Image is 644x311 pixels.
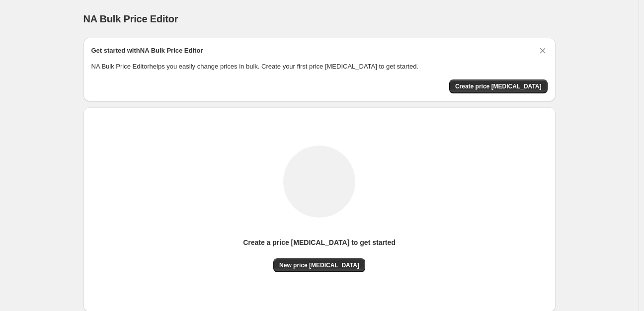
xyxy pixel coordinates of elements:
[449,79,548,93] button: Create price change job
[273,258,365,272] button: New price [MEDICAL_DATA]
[91,62,548,72] p: NA Bulk Price Editor helps you easily change prices in bulk. Create your first price [MEDICAL_DAT...
[243,237,396,247] p: Create a price [MEDICAL_DATA] to get started
[455,82,542,90] span: Create price [MEDICAL_DATA]
[83,13,178,24] span: NA Bulk Price Editor
[279,261,359,269] span: New price [MEDICAL_DATA]
[91,46,203,56] h2: Get started with NA Bulk Price Editor
[538,46,548,56] button: Dismiss card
